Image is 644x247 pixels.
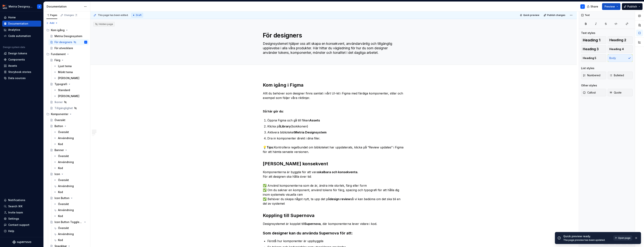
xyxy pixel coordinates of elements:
div: Standard [58,88,70,92]
div: Mörkt tema [58,70,73,74]
div: J [582,5,583,8]
span: Heading 3 [583,47,599,51]
div: Components [8,58,25,61]
a: Färg [48,57,89,63]
div: Översikt [58,154,69,158]
button: Help [2,228,41,234]
h2: Kom igång i Figma [263,82,404,88]
a: Översikt [52,129,89,135]
strong: Tips: [267,145,274,149]
button: Heading 2 [608,36,633,44]
a: Design tokens [2,50,41,56]
textarea: Designsystemet hjälper oss att skapa en konsekvent, användarvänlig och tillgänglig upplevelse i a... [262,41,404,56]
div: Design tokens [8,52,27,55]
span: Quick preview [523,14,539,17]
a: Kod [52,141,89,147]
a: Översikt [52,225,89,231]
a: Documentation [2,21,41,27]
a: Open page [613,235,632,241]
strong: Supernova [304,222,321,226]
button: Notifications [2,197,41,203]
div: Code automation [8,34,31,38]
a: [PERSON_NAME] [52,93,89,99]
a: Standard [52,87,89,93]
strong: Metria Designsystem [294,130,326,134]
button: Add [45,20,59,26]
button: Numbered [581,72,606,79]
div: Other styles [581,84,597,87]
span: Heading 5 [583,56,596,60]
a: Typografi [48,81,89,87]
button: Quote [608,89,633,96]
a: För designersJ [48,39,89,45]
button: Heading 3 [581,45,606,53]
div: Användning [58,184,74,188]
a: Button [48,123,89,129]
a: Mörkt tema [52,69,89,75]
div: Kod [58,190,63,194]
span: Open page [618,237,631,240]
div: Changes [64,14,78,17]
button: Heading 5 [581,54,606,62]
div: Icon Button Toggleable [54,220,83,224]
div: Text styles [581,31,595,35]
a: Översikt [52,177,89,183]
div: Icon [54,172,60,176]
div: J [85,40,86,44]
div: Metria Designsystem [54,34,82,38]
div: Icon Button [54,196,69,200]
div: Kom igång [51,28,65,32]
a: Icon Button [48,195,89,201]
a: Tillgänglighet [48,105,89,111]
a: Översikt [52,153,89,159]
span: Numbered [583,73,600,77]
span: This page has been edited. [98,14,128,17]
div: Kod [58,214,63,218]
a: Kod [52,213,89,219]
a: Användning [52,135,89,141]
p: Öppna Figma och gå till fliken [267,118,404,123]
p: Dra in komponenter direkt i dina filer. [267,136,404,141]
button: Bulleted [608,72,633,79]
a: Ljust tema [52,63,89,69]
textarea: För designers [262,31,404,40]
span: Draft [136,14,142,17]
div: Användning [58,208,74,212]
span: Bulleted [609,73,624,77]
div: Användning [58,160,74,164]
strong: [PERSON_NAME] konsekvent [263,161,328,166]
a: Översikt [52,201,89,207]
div: Färg [54,58,60,62]
div: [PERSON_NAME] [58,94,79,98]
div: Komponenter [45,111,89,117]
a: Components [2,57,41,63]
span: Heading 4 [609,47,624,51]
button: Publish changes [543,13,567,18]
button: Share [585,3,601,10]
strong: skalbara och konsekventa [318,170,357,174]
a: Icon [48,171,89,177]
a: Assets [2,63,41,69]
div: Metria Designsystem [9,5,33,8]
p: Förstå hur komponenter är uppbyggda [267,239,404,243]
button: Contact support [2,222,41,228]
p: Klicka på (bokikonen) [267,124,404,129]
div: Search ⌘K [8,204,22,208]
span: Add [50,22,54,25]
div: Översikt [58,178,69,182]
div: Analytics [8,28,20,32]
a: Metria Designsystem [48,33,89,39]
span: 7 [75,14,78,17]
div: Documentation [47,5,82,8]
div: Översikt [58,202,69,206]
a: Storybook stories [2,69,41,75]
div: Storybook stories [8,70,31,74]
button: Heading 1 [581,36,606,44]
div: Pages [46,14,57,17]
div: Fundament [51,52,66,56]
a: Kod [52,237,89,243]
div: Användning [58,232,74,236]
div: Assets [8,64,17,68]
div: Översikt [58,226,69,230]
a: Data sources [2,75,41,81]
